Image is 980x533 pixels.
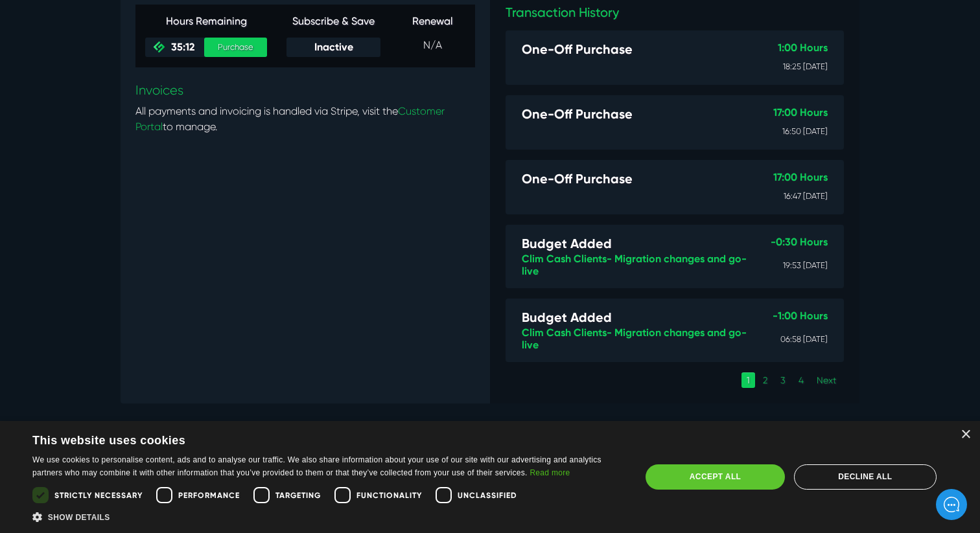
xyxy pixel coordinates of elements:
[522,326,747,351] a: Clim Cash Clients- Migration changes and go-live
[741,372,755,388] a: 1
[19,79,240,100] h1: Hello there!
[161,76,198,85] div: Mots-clés
[54,490,143,501] span: Strictly necessary
[135,104,475,135] p: All payments and invoicing is handled via Stripe, visit the to manage.
[733,171,828,183] h6: 17:00 Hours
[32,455,601,477] span: We use cookies to personalise content, ads and to analyse our traffic. We also share information ...
[135,105,445,133] a: Customer Portal
[780,334,828,344] small: 06:58 [DATE]
[522,310,771,325] h5: Budget Added
[784,191,828,201] small: 16:47 [DATE]
[19,21,95,41] img: Company Logo
[738,41,828,54] h6: 1:00 Hours
[21,21,31,31] img: logo_orange.svg
[314,41,353,53] span: Inactive
[811,372,841,388] a: Next
[400,38,465,53] p: N/A
[961,430,970,440] div: Close
[793,372,809,388] a: 4
[275,490,321,501] span: Targeting
[32,510,623,523] div: Show details
[135,83,475,98] h5: Invoices
[758,372,773,388] a: 2
[32,429,590,448] div: This website uses cookies
[782,126,828,136] small: 16:50 [DATE]
[458,490,517,501] span: Unclassified
[775,372,791,388] a: 3
[733,106,828,119] h6: 17:00 Hours
[20,146,239,172] button: New conversation
[936,489,967,520] iframe: gist-messenger-bubble-iframe
[286,15,380,27] h6: Subscribe & Save
[36,21,64,31] div: v 4.0.25
[52,75,63,85] img: tab_domain_overview_orange.svg
[522,41,737,57] h5: One-Off Purchase
[48,513,110,522] span: Show details
[522,253,747,277] a: Clim Cash Clients- Migration changes and go-live
[166,41,194,53] span: 35:12
[84,154,156,164] span: New conversation
[522,236,769,251] h5: Budget Added
[783,62,828,71] small: 18:25 [DATE]
[21,34,31,44] img: website_grey.svg
[646,464,784,489] div: Accept all
[400,15,465,27] h6: Renewal
[178,490,240,501] span: Performance
[522,171,732,187] h5: One-Off Purchase
[19,102,240,123] h2: How can we help?
[530,468,570,477] a: Read more, opens a new window
[783,260,828,270] small: 19:53 [DATE]
[147,75,157,85] img: tab_keywords_by_traffic_grey.svg
[773,310,828,322] h6: -1:00 Hours
[145,15,267,27] h6: Hours Remaining
[506,5,844,20] h5: Transaction History
[67,76,100,85] div: Domaine
[794,464,937,489] div: Decline all
[771,236,828,248] h6: -0:30 Hours
[34,34,146,44] div: Domaine: [DOMAIN_NAME]
[356,490,422,501] span: Functionality
[522,106,732,122] h5: One-Off Purchase
[204,38,267,57] a: Purchase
